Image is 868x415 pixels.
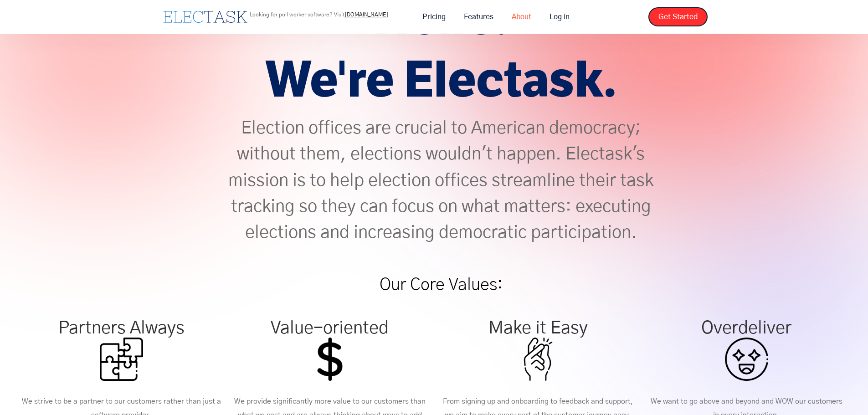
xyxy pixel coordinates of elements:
a: Log in [540,7,579,26]
a: [DOMAIN_NAME] [344,12,388,17]
div: Make it Easy [439,324,638,333]
a: Get Started [648,7,708,26]
div: Partners Always [22,324,221,333]
h1: Our Core Values: [227,264,655,306]
a: About [503,7,540,26]
a: Features [455,7,503,26]
p: Looking for poll worker software? Visit [250,12,388,17]
p: Election offices are crucial to American democracy; without them, elections wouldn't happen. Elec... [227,116,655,246]
div: Overdeliver [647,324,846,333]
a: Pricing [413,7,455,26]
div: Value-oriented [230,324,429,333]
a: home [161,9,250,25]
